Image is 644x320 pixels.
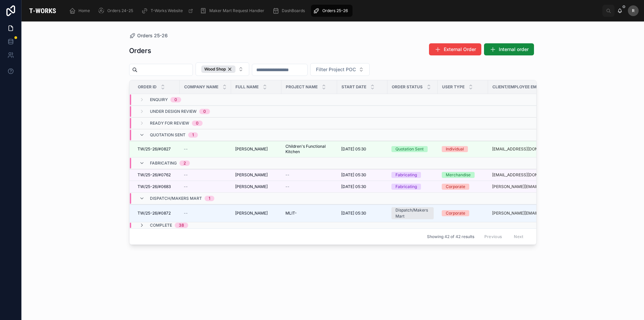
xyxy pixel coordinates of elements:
[442,210,484,216] a: Corporate
[429,43,481,55] button: External Order
[484,43,534,55] button: Internal order
[341,84,366,90] span: Start Date
[444,46,476,53] span: External Order
[183,161,186,166] div: 2
[341,172,366,178] span: [DATE] 05:30
[138,146,176,152] a: TW/25-26/#0827
[311,5,353,17] a: Orders 25-26
[138,184,171,189] span: TW/25-26/#0683
[446,210,465,216] div: Corporate
[235,84,259,90] span: Full Name
[150,196,202,201] span: Dispatch/Makers Mart
[492,211,552,216] a: [PERSON_NAME][EMAIL_ADDRESS][DOMAIN_NAME]
[235,184,268,189] span: [PERSON_NAME]
[27,5,58,16] img: App logo
[179,223,184,228] div: 38
[235,146,277,152] a: [PERSON_NAME]
[151,8,183,13] span: T-Works Website
[78,8,90,13] span: Home
[150,132,185,138] span: Quotation Sent
[499,46,529,53] span: Internal order
[341,184,383,189] a: [DATE] 05:30
[442,184,484,190] a: Corporate
[138,184,176,189] a: TW/25-26/#0683
[286,84,318,90] span: Project Name
[285,211,333,216] a: MLIT-
[391,184,434,190] a: Fabricating
[492,172,552,178] a: [EMAIL_ADDRESS][DOMAIN_NAME]
[341,146,383,152] a: [DATE] 05:30
[285,144,333,154] a: Children's Functional Kitchen
[285,184,333,189] a: --
[138,146,171,152] span: TW/25-26/#0827
[184,172,188,178] span: --
[150,223,172,228] span: Complete
[138,172,176,178] a: TW/25-26/#0762
[446,184,465,190] div: Corporate
[391,146,434,152] a: Quotation Sent
[184,84,218,90] span: Company Name
[174,97,177,102] div: 0
[196,62,249,76] button: Select Button
[235,184,277,189] a: [PERSON_NAME]
[150,109,197,114] span: Under Design Review
[184,146,227,152] a: --
[341,211,383,216] a: [DATE] 05:30
[446,146,464,152] div: Individual
[492,184,552,189] a: [PERSON_NAME][EMAIL_ADDRESS][DOMAIN_NAME]
[96,5,138,17] a: Orders 24-25
[391,172,434,178] a: Fabricating
[310,63,370,76] button: Select Button
[192,132,194,138] div: 1
[282,8,305,13] span: DashBoards
[129,46,151,55] h1: Orders
[184,211,227,216] a: --
[235,211,268,216] span: [PERSON_NAME]
[67,5,95,17] a: Home
[209,196,210,201] div: 1
[492,146,552,152] a: [EMAIL_ADDRESS][DOMAIN_NAME]
[285,211,297,216] span: MLIT-
[150,97,168,102] span: Enquiry
[285,172,289,178] span: --
[235,172,268,178] span: [PERSON_NAME]
[442,84,465,90] span: User Type
[341,172,383,178] a: [DATE] 05:30
[392,84,423,90] span: Order Status
[184,184,227,189] a: --
[107,8,133,13] span: Orders 24-25
[150,121,189,126] span: Ready for Review
[201,65,235,73] div: Wood Shop
[235,172,277,178] a: [PERSON_NAME]
[395,207,430,219] div: Dispatch/Makers Mart
[316,66,356,73] span: Filter Project POC
[442,146,484,152] a: Individual
[395,184,417,190] div: Fabricating
[446,172,471,178] div: Merchandise
[139,5,197,17] a: T-Works Website
[632,8,635,13] span: R
[442,172,484,178] a: Merchandise
[184,172,227,178] a: --
[138,211,176,216] a: TW/25-26/#0872
[492,84,543,90] span: Client/Employee Email
[138,211,171,216] span: TW/25-26/#0872
[235,146,268,152] span: [PERSON_NAME]
[395,172,417,178] div: Fabricating
[391,207,434,219] a: Dispatch/Makers Mart
[138,84,157,90] span: Order ID
[137,32,168,39] span: Orders 25-26
[341,211,366,216] span: [DATE] 05:30
[341,146,366,152] span: [DATE] 05:30
[198,5,269,17] a: Maker Mart Request Handler
[285,184,289,189] span: --
[184,146,188,152] span: --
[64,3,602,18] div: scrollable content
[203,109,206,114] div: 0
[235,211,277,216] a: [PERSON_NAME]
[150,161,177,166] span: Fabricating
[395,146,424,152] div: Quotation Sent
[201,65,235,73] button: Unselect WOOD_SHOP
